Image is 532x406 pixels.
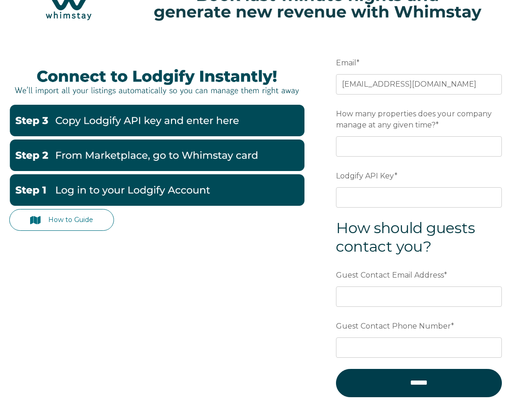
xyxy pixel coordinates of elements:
[9,209,114,231] a: How to Guide
[336,268,444,282] span: Guest Contact Email Address
[9,105,304,136] img: Lodgify3
[9,174,304,206] img: Lodgify1
[9,61,304,101] img: LodgifyBanner
[336,169,394,183] span: Lodgify API Key
[336,107,492,132] span: How many properties does your company manage at any given time?
[336,56,356,70] span: Email
[9,140,304,171] img: Lodgify2
[336,219,475,255] span: How should guests contact you?
[336,319,451,333] span: Guest Contact Phone Number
